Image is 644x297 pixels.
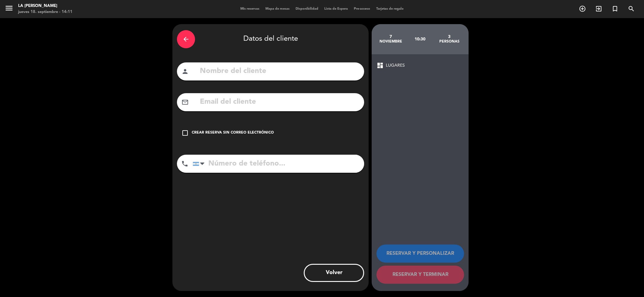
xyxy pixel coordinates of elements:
[373,7,407,11] span: Tarjetas de regalo
[199,96,360,108] input: Email del cliente
[18,9,72,15] div: jueves 18. septiembre - 14:11
[405,29,435,50] div: 10:30
[435,34,464,39] div: 3
[199,65,360,77] input: Nombre del cliente
[262,7,293,11] span: Mapa de mesas
[181,129,189,137] i: check_box_outline_blank
[595,5,602,12] i: exit_to_app
[376,62,384,69] span: dashboard
[435,39,464,44] div: personas
[181,68,189,75] i: person
[304,264,364,282] button: Volver
[192,130,274,136] div: Crear reserva sin correo electrónico
[376,34,405,39] div: 7
[628,5,635,12] i: search
[5,4,14,13] i: menu
[5,4,14,15] button: menu
[181,160,188,167] i: phone
[293,7,321,11] span: Disponibilidad
[376,245,464,263] button: RESERVAR Y PERSONALIZAR
[351,7,373,11] span: Pre-acceso
[193,155,207,172] div: Argentina: +54
[376,266,464,284] button: RESERVAR Y TERMINAR
[181,99,189,106] i: mail_outline
[237,7,262,11] span: Mis reservas
[611,5,619,12] i: turned_in_not
[182,36,190,43] i: arrow_back
[193,155,364,173] input: Número de teléfono...
[386,62,405,69] span: LUGARES
[376,39,405,44] div: noviembre
[177,29,364,50] div: Datos del cliente
[18,3,72,9] div: LA [PERSON_NAME]
[321,7,351,11] span: Lista de Espera
[579,5,586,12] i: add_circle_outline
